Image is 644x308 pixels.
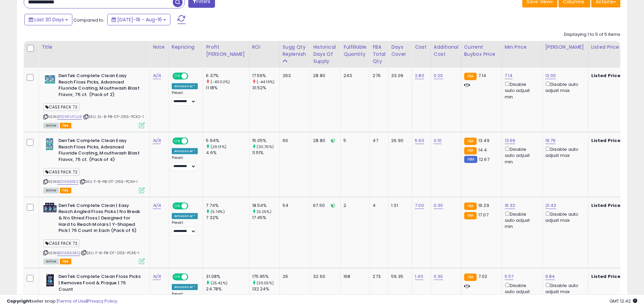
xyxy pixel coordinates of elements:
button: [DATE]-18 - Aug-16 [107,14,170,25]
span: All listings currently available for purchase on Amazon [43,188,59,193]
b: Listed Price: [591,137,622,144]
div: 175.95% [252,274,280,280]
small: FBA [464,147,477,155]
div: Profit [PERSON_NAME] [206,44,246,58]
div: [PERSON_NAME] [545,44,586,51]
span: 2025-09-16 12:42 GMT [610,298,637,304]
span: 7.14 [478,72,486,79]
div: Historical Days Of Supply [313,44,338,65]
span: OFF [187,138,198,144]
div: 60 [283,138,305,144]
small: (6.25%) [257,209,271,214]
div: 5.94% [206,138,249,144]
b: DenTek Complete Clean | Easy Reach Angled Floss Picks | No Break & No Shred Floss | Designed for ... [58,203,141,236]
b: Listed Price: [591,273,622,280]
small: (30.76%) [257,144,274,149]
div: Disable auto adjust min [505,145,537,165]
span: FBA [60,188,71,193]
div: FBA Total Qty [373,44,385,65]
div: 28.80 [313,138,335,144]
div: Title [42,44,147,51]
div: Days Cover [391,44,409,58]
div: Additional Cost [434,44,458,58]
span: FBA [60,259,71,264]
small: (-43.02%) [211,79,230,85]
div: Disable auto adjust max [545,80,583,94]
div: 15.05% [252,138,280,144]
b: Listed Price: [591,202,622,209]
a: 19.79 [545,137,556,144]
div: 132.24% [252,286,280,292]
div: Disable auto adjust max [545,210,583,223]
div: 5 [343,138,364,144]
a: B01IA96182 [57,179,78,185]
span: | SKU: F-B-PB-DT-2155-PCK5-1 [81,250,140,256]
b: DenTek Complete Clean Easy Reach Floss Picks, Advanced Fluoride Coating, Mouthwash Blast Flavor, ... [58,73,141,99]
div: 276 [373,73,383,79]
div: 31.52% [252,85,280,91]
div: Preset: [172,156,198,171]
small: (33.05%) [257,280,274,286]
div: 7.32% [206,215,249,221]
div: 24.78% [206,286,249,292]
a: 16.32 [505,202,516,209]
span: ON [173,274,182,280]
div: Note [153,44,166,51]
a: 1.40 [415,273,423,280]
a: 5.57 [505,273,514,280]
span: ON [173,203,182,209]
a: 5.60 [415,137,424,144]
div: 6.37% [206,73,249,79]
div: 263 [283,73,305,79]
div: 4 [373,203,383,209]
div: Disable auto adjust max [545,145,583,159]
a: 12.00 [545,72,556,79]
div: 18.54% [252,203,280,209]
div: 54 [283,203,305,209]
a: 0.30 [434,202,443,209]
div: Preset: [172,91,198,106]
div: Amazon AI * [172,148,198,154]
small: FBM [464,156,477,163]
span: FBA [60,123,71,128]
small: FBA [464,203,477,210]
b: Listed Price: [591,72,622,79]
span: 7.02 [478,273,487,280]
a: Privacy Policy [88,298,117,304]
span: ON [173,138,182,144]
b: DenTek Complete Clean Easy Reach Floss Picks, Advanced Fluoride Coating, Mouthwash Blast Flavor, ... [58,138,141,164]
img: 41oSBY93PzL._SL40_.jpg [43,73,57,86]
div: 26 [283,274,305,280]
div: 168 [343,274,364,280]
div: 32.60 [313,274,335,280]
div: 28.80 [313,73,335,79]
div: 67.50 [313,203,335,209]
span: 14.4 [478,147,487,153]
span: ON [173,73,182,79]
span: OFF [187,274,198,280]
div: 17.59% [252,73,280,79]
div: 7.74% [206,203,249,209]
a: N/A [153,273,161,280]
span: CASE PACK 72 [43,239,79,247]
div: 26.90 [391,138,407,144]
small: (-44.19%) [257,79,275,85]
small: (5.74%) [211,209,225,214]
span: All listings currently available for purchase on Amazon [43,123,59,128]
span: CASE PACK 72 [43,103,79,111]
a: 0.10 [434,137,442,144]
img: 51Hm5khi6iL._SL40_.jpg [43,138,57,151]
div: 2 [343,203,364,209]
div: Repricing [172,44,200,51]
small: FBA [464,212,477,219]
a: 2.80 [415,72,424,79]
div: Amazon AI * [172,284,198,290]
div: Disable auto adjust max [545,282,583,295]
div: Sugg Qty Replenish [283,44,308,58]
div: Amazon AI * [172,213,198,219]
div: 11.51% [252,150,280,156]
small: FBA [464,73,477,80]
div: 17.45% [252,215,280,221]
strong: Copyright [7,298,31,304]
div: Amazon AI * [172,83,198,89]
